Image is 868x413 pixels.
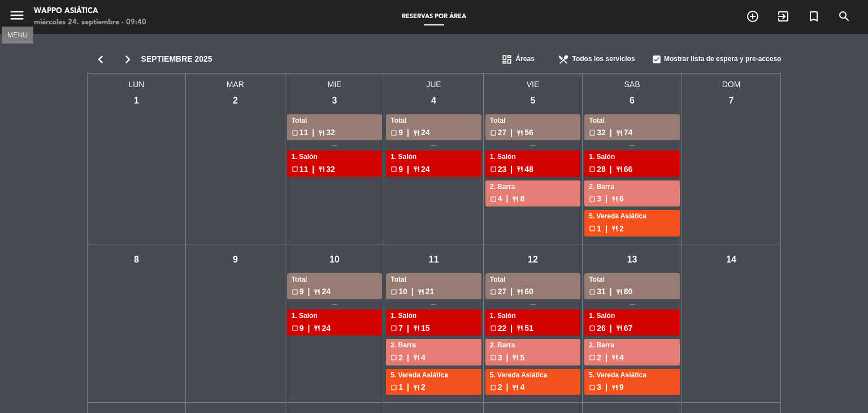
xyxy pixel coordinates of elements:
[515,54,534,65] span: Áreas
[589,130,596,136] span: check_box_outline_blank
[390,340,477,351] div: 2. Barra
[722,250,741,270] div: 14
[292,289,298,295] span: check_box_outline_blank
[490,325,497,332] span: check_box_outline_blank
[292,325,298,332] span: check_box_outline_blank
[589,285,675,298] div: 31 80
[292,163,378,176] div: 11 32
[589,192,675,205] div: 3 6
[611,384,618,391] span: restaurant
[285,74,385,91] span: MIE
[490,311,576,322] div: 1. Salón
[589,115,675,127] div: Total
[490,115,576,127] div: Total
[413,166,420,173] span: restaurant
[490,163,576,176] div: 23 48
[407,163,409,176] span: |
[807,10,821,23] i: turned_in_not
[407,322,409,335] span: |
[390,126,477,139] div: 9 24
[490,351,576,364] div: 3 5
[605,351,607,364] span: |
[424,91,444,111] div: 4
[616,166,623,173] span: restaurant
[490,370,576,381] div: 5. Vereda Asiática
[390,384,397,391] span: check_box_outline_blank
[589,196,596,203] span: check_box_outline_blank
[490,274,576,286] div: Total
[622,91,642,111] div: 6
[589,370,675,381] div: 5. Vereda Asiática
[589,163,675,176] div: 28 66
[652,48,781,71] div: Mostrar lista de espera y pre-acceso
[517,325,523,332] span: restaurant
[512,384,519,391] span: restaurant
[490,381,576,394] div: 2 4
[510,163,513,176] span: |
[390,311,477,322] div: 1. Salón
[418,289,424,295] span: restaurant
[589,322,675,335] div: 26 67
[292,115,378,127] div: Total
[652,54,662,64] span: check_box
[292,166,298,173] span: check_box_outline_blank
[292,274,378,286] div: Total
[605,222,607,235] span: |
[517,289,523,295] span: restaurant
[589,225,596,232] span: check_box_outline_blank
[390,325,397,332] span: check_box_outline_blank
[413,354,420,361] span: restaurant
[746,10,759,23] i: add_circle_outline
[8,7,25,28] button: menu
[589,381,675,394] div: 3 9
[523,250,542,270] div: 12
[390,370,477,381] div: 5. Vereda Asiática
[589,325,596,332] span: check_box_outline_blank
[390,274,477,286] div: Total
[611,196,618,203] span: restaurant
[292,322,378,335] div: 9 24
[407,351,409,364] span: |
[589,274,675,286] div: Total
[292,130,298,136] span: check_box_outline_blank
[490,384,497,391] span: check_box_outline_blank
[510,322,513,335] span: |
[616,289,623,295] span: restaurant
[589,340,675,351] div: 2. Barra
[506,192,509,205] span: |
[490,285,576,298] div: 27 60
[512,354,519,361] span: restaurant
[318,166,325,173] span: restaurant
[523,91,542,111] div: 5
[589,126,675,139] div: 32 74
[390,322,477,335] div: 7 15
[324,250,344,270] div: 10
[390,381,477,394] div: 1 2
[141,53,212,66] span: septiembre 2025
[324,91,344,111] div: 3
[589,211,675,222] div: 5. Vereda Asiática
[490,126,576,139] div: 27 56
[413,325,420,332] span: restaurant
[610,285,612,298] span: |
[490,322,576,335] div: 22 51
[390,152,477,163] div: 1. Salón
[611,354,618,361] span: restaurant
[510,126,513,139] span: |
[390,289,397,295] span: check_box_outline_blank
[292,126,378,139] div: 11 32
[484,74,583,91] span: VIE
[127,250,146,270] div: 8
[225,91,245,111] div: 2
[292,311,378,322] div: 1. Salón
[411,285,414,298] span: |
[87,74,186,91] span: LUN
[517,130,523,136] span: restaurant
[589,152,675,163] div: 1. Salón
[307,285,310,298] span: |
[490,182,576,193] div: 2. Barra
[616,130,623,136] span: restaurant
[616,325,623,332] span: restaurant
[622,250,642,270] div: 13
[225,250,245,270] div: 9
